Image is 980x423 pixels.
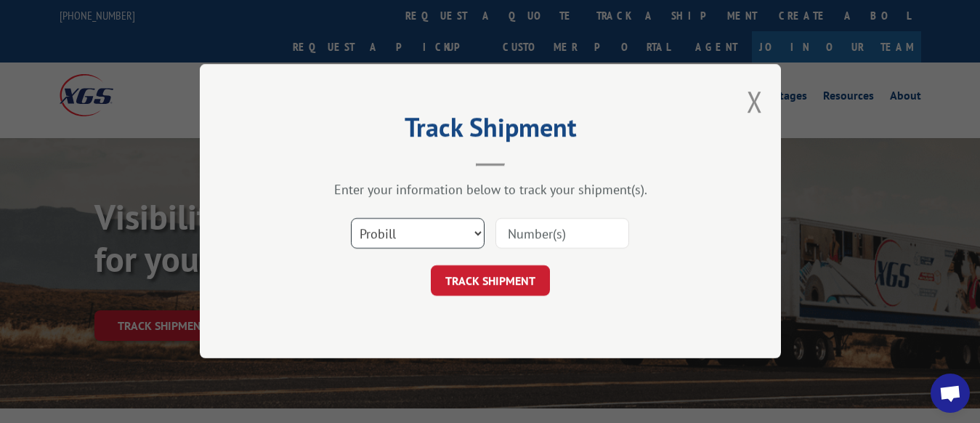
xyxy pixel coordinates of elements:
h2: Track Shipment [272,117,708,145]
input: Number(s) [495,219,629,249]
div: Enter your information below to track your shipment(s). [272,182,708,198]
button: Close modal [747,82,763,121]
button: TRACK SHIPMENT [431,266,550,297]
a: Open chat [931,374,970,413]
